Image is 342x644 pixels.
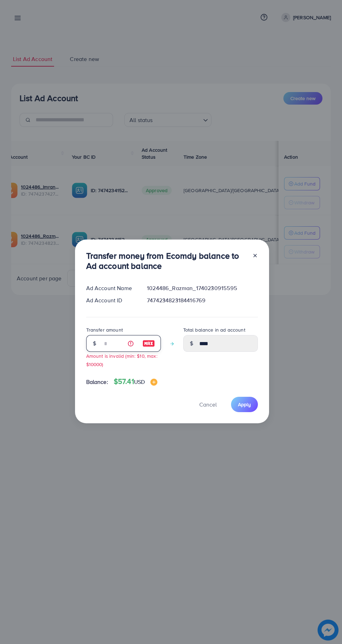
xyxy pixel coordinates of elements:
span: USD [134,378,145,386]
div: 7474234823184416769 [141,296,263,304]
span: Balance: [86,378,108,386]
span: Apply [238,401,251,408]
div: Ad Account ID [81,296,142,304]
img: image [150,379,157,386]
span: Cancel [199,401,217,408]
h4: $57.41 [114,377,157,386]
button: Apply [231,397,258,412]
div: Ad Account Name [81,284,142,292]
label: Total balance in ad account [183,326,245,333]
small: Amount is invalid (min: $10, max: $10000) [86,353,157,367]
h3: Transfer money from Ecomdy balance to Ad account balance [86,251,247,271]
button: Cancel [191,397,225,412]
div: 1024486_Razman_1740230915595 [141,284,263,292]
img: image [142,339,155,348]
label: Transfer amount [86,326,123,333]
